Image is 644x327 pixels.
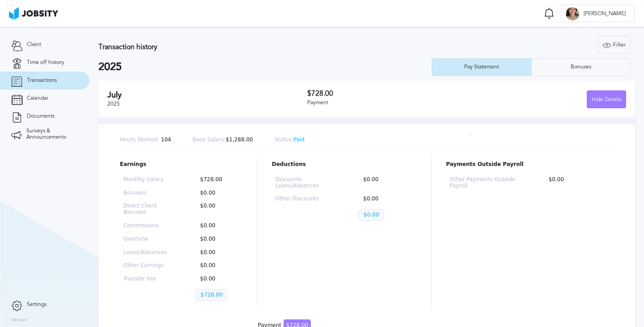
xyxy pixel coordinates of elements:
[98,43,389,51] h3: Transaction history
[566,64,596,70] div: Bonuses
[195,263,239,269] p: $0.00
[123,276,167,282] p: Transfer Fee
[587,91,626,109] div: Hide Details
[193,136,226,143] span: Base Salary:
[587,90,626,108] button: Hide Details
[195,250,239,256] p: $0.00
[27,113,55,119] span: Documents
[193,137,253,143] p: $1,288.00
[359,177,413,189] p: $0.00
[123,223,167,229] p: Commissions
[123,203,167,216] p: Direct Client Bonuses
[27,77,57,84] span: Transactions
[123,263,167,269] p: Other Earnings
[120,161,243,168] p: Earnings
[11,318,28,323] label: Version:
[275,196,330,202] p: Other Discounts
[27,59,64,66] span: Time off history
[579,11,630,17] span: [PERSON_NAME]
[27,42,41,48] span: Client
[27,95,48,102] span: Calendar
[123,250,167,256] p: Loans/Advances
[195,203,239,216] p: $0.00
[123,190,167,196] p: Bonuses
[566,7,579,21] div: A
[195,223,239,229] p: $0.00
[561,4,635,22] button: A[PERSON_NAME]
[449,177,515,189] p: Other Payments Outside Payroll
[120,136,159,143] span: Hours Worked:
[195,236,239,242] p: $0.00
[123,177,167,183] p: Monthly Salary
[120,137,171,143] p: 104
[195,190,239,196] p: $0.00
[123,236,167,242] p: Overtime
[272,161,417,168] p: Deductions
[359,209,384,221] p: $0.00
[195,289,228,301] p: $728.00
[275,177,330,189] p: Discounts Loans/Advances
[107,101,120,107] span: 2025
[598,36,630,54] div: Filter
[195,276,239,282] p: $0.00
[432,58,531,76] button: Pay Statement
[27,302,47,308] span: Settings
[531,58,631,76] button: Bonuses
[460,64,504,70] div: Pay Statement
[275,137,305,143] p: Paid
[307,100,467,106] div: Payment
[359,196,413,202] p: $0.00
[544,177,610,189] p: $0.00
[275,136,293,143] span: Status:
[598,36,631,54] button: Filter
[26,128,78,140] span: Surveys & Announcements
[107,90,307,100] h2: July
[446,161,614,168] p: Payments Outside Payroll
[307,89,467,98] h3: $728.00
[98,61,432,73] h2: 2025
[9,7,58,20] img: ab4bad089aa723f57921c736e9817d99.png
[195,177,239,183] p: $728.00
